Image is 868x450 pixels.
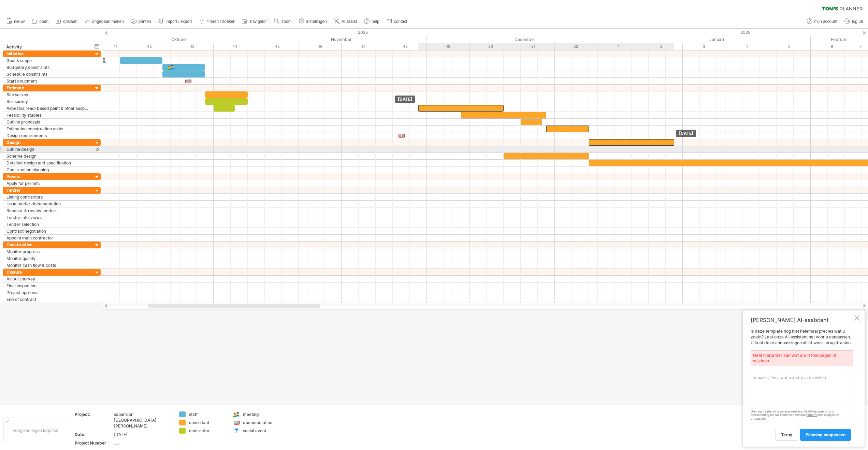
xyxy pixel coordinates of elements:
div: Detailed design and specification [6,160,90,166]
span: planning aanpassen [806,432,845,437]
div: Goal & scope [6,57,90,64]
div: Construction [6,242,90,248]
a: terug [776,429,798,441]
a: navigator [241,17,269,26]
div: Pemits [6,173,90,180]
div: contractor [189,428,226,434]
div: Estimation construction costs [6,126,90,132]
div: Asbestos, lead-based paint & other suspect materials [6,105,90,112]
div: 2 [640,43,683,50]
div: Date: [75,432,112,437]
div: expansion [GEOGRAPHIC_DATA][PERSON_NAME] [114,411,171,429]
span: opslaan [63,19,77,24]
div: [DATE] [676,130,696,137]
span: ongedaan maken [92,19,124,24]
div: 45 [256,43,299,50]
div: As built survey [6,276,90,282]
a: zoom [272,17,293,26]
div: Outline design [6,146,90,153]
div: [PERSON_NAME] AI-assistant [751,317,853,323]
div: Closure [6,269,90,275]
div: Door op de planning aanpassen knop te klikken geeft u ons toestemming om uw invoer te delen met v... [751,410,853,421]
div: 44 [214,43,256,50]
div: 5 [768,43,811,50]
a: instellingen [297,17,329,26]
div: [DATE] [395,96,415,103]
span: mijn account [814,19,837,24]
span: navigator [250,19,267,24]
a: OpenAI [807,413,817,417]
div: Voeg een eigen logo toe [3,418,67,443]
div: 42 [128,43,171,50]
span: help [372,19,379,24]
div: Project Number [75,440,112,446]
div: 48 [384,43,427,50]
div: Feasibility studies [6,112,90,118]
div: Initiation [6,50,90,57]
div: 43 [171,43,214,50]
div: Monitor quality [6,255,90,262]
div: Januari 2026 [623,36,811,43]
div: Final inspection [6,282,90,289]
div: staff [189,411,226,417]
a: open [30,17,50,26]
div: 51 [512,43,555,50]
a: filteren / zoeken [197,17,237,26]
div: Site survey [6,91,90,98]
div: Appoint main contractor [6,235,90,241]
div: December 2025 [427,36,623,43]
div: Design [6,139,90,146]
a: contact [385,17,409,26]
div: meeting [243,411,280,417]
span: nieuw [14,19,25,24]
span: contact [394,19,407,24]
a: help [362,17,381,26]
div: 1 [597,43,640,50]
div: November 2025 [256,36,427,43]
a: import / export [157,17,194,26]
div: Estimate [6,85,90,91]
div: Geef hieronder aan wat u wilt toevoegen of wijzigen. [751,350,853,366]
div: documentation [243,420,280,425]
div: scroll naar activiteit [94,146,100,153]
div: Budgetary constraints [6,64,90,71]
div: 50 [469,43,512,50]
div: Project: [75,411,112,417]
div: ..... [114,440,171,446]
span: filteren / zoeken [206,19,235,24]
div: Oktober 2025 [60,36,256,43]
div: 4 [725,43,768,50]
div: social event [243,428,280,434]
div: Construction planning [6,166,90,173]
div: 52 [555,43,597,50]
div: Apply for permits [6,180,90,187]
div: Listing contractors [6,194,90,200]
div: Tender interviews [6,214,90,221]
div: 41 [86,43,128,50]
span: log uit [852,19,863,24]
div: 3 [683,43,725,50]
div: 46 [299,43,342,50]
a: nieuw [5,17,27,26]
div: Design requirements [6,132,90,139]
div: [DATE] [114,432,171,437]
a: planning aanpassen [800,429,851,441]
div: Scheme design [6,153,90,159]
a: ongedaan maken [83,17,126,26]
div: Issue tender documentation [6,201,90,207]
span: printen [139,19,151,24]
div: Monitor progress [6,248,90,255]
span: AI assist [342,19,357,24]
div: Receive & review tenders [6,207,90,214]
span: instellingen [306,19,327,24]
div: 47 [342,43,384,50]
span: terug [781,432,793,437]
a: log uit [843,17,865,26]
div: Project approval [6,289,90,296]
span: import / export [166,19,192,24]
div: Soil survey [6,98,90,105]
div: consultant [189,420,226,425]
div: Tender selection [6,221,90,228]
a: opslaan [54,17,79,26]
a: AI assist [332,17,359,26]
